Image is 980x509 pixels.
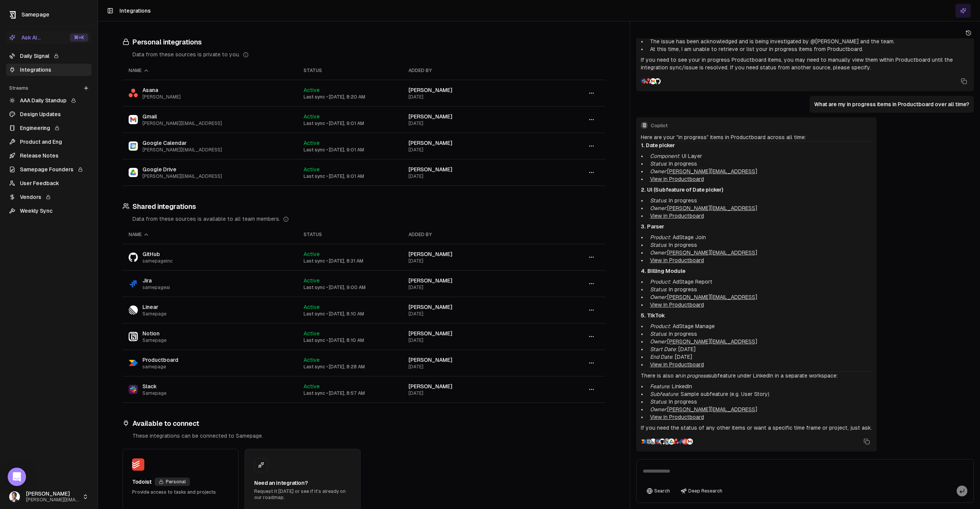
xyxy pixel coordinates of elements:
li: : [DATE] [647,353,872,361]
div: Last sync • [DATE], 9:00 AM [304,284,396,291]
img: Gmail [129,115,138,124]
li: The issue has been acknowledged and is being investigated by @[PERSON_NAME] and the team. [647,38,969,45]
span: Samepage [142,311,167,317]
li: : In progress [647,160,872,167]
div: Added by [408,67,536,74]
a: Weekly Sync [6,205,91,217]
img: Notion [129,332,138,341]
img: Todoist [132,458,144,471]
img: Slack [129,385,138,394]
div: Status [304,67,396,74]
div: [DATE] [408,284,536,291]
a: Release Notes [6,149,91,162]
span: Jira [142,277,170,284]
li: : [647,406,872,413]
span: Active [304,166,320,172]
span: [PERSON_NAME][EMAIL_ADDRESS] [26,497,79,503]
a: [PERSON_NAME][EMAIL_ADDRESS] [667,294,757,300]
strong: 2. UI (Subfeature of Date picker) [641,187,723,193]
strong: 1. Date picker [641,142,675,148]
span: Google Calendar [142,139,222,147]
img: Slack [655,438,661,445]
em: Status [650,399,666,405]
h3: Available to connect [122,418,605,429]
div: [DATE] [408,258,536,264]
p: Here are your "in progress" items in Productboard across all time: [641,133,872,141]
a: Design Updates [6,108,91,120]
p: If you need to see your in progress Productboard items, you may need to manually view them within... [641,56,969,71]
img: Linear [650,438,656,445]
div: [DATE] [408,337,536,343]
a: View in Productboard [650,213,704,219]
a: AAA Daily Standup [6,94,91,107]
em: Owner [650,294,666,300]
li: : Sample subfeature (e.g. User Story) [647,390,872,398]
span: [PERSON_NAME] [408,277,452,284]
img: Samepage [645,438,652,445]
strong: 5. TikTok [641,312,665,319]
div: [DATE] [408,364,536,370]
div: [DATE] [408,311,536,317]
span: Productboard [142,356,178,364]
button: Search [643,486,674,496]
span: samepageai [142,284,170,291]
img: GitHub [655,78,661,84]
p: There is also an subfeature under LinkedIn in a separate workspace: [641,372,872,379]
em: Owner [650,338,666,345]
span: Samepage [21,11,49,18]
div: Last sync • [DATE], 9:01 AM [304,147,396,153]
img: Google Calendar [129,141,138,151]
span: Samepage [142,337,167,343]
em: Status [650,242,666,248]
img: GitHub [659,438,665,445]
span: [PERSON_NAME] [408,140,452,146]
span: Active [304,383,320,389]
div: Status [304,232,396,238]
span: Slack [142,383,167,390]
li: : [647,167,872,175]
a: Engineering [6,122,91,134]
li: : [DATE] [647,345,872,353]
img: Notion [664,438,670,445]
a: [PERSON_NAME][EMAIL_ADDRESS] [667,168,757,174]
em: Component [650,153,679,159]
span: Active [304,87,320,93]
img: Productboard [129,358,138,368]
li: : In progress [647,197,872,204]
em: Owner [650,250,666,256]
span: Active [304,140,320,146]
div: [DATE] [408,390,536,396]
em: Owner [650,406,666,412]
em: Owner [650,168,666,174]
li: : LinkedIn [647,383,872,390]
em: Status [650,331,666,337]
img: Slack [641,78,647,84]
div: Personal [155,478,190,486]
span: GitHub [142,250,173,258]
span: Active [304,304,320,310]
span: [PERSON_NAME][EMAIL_ADDRESS] [142,173,222,179]
a: [PERSON_NAME][EMAIL_ADDRESS] [667,250,757,256]
button: [PERSON_NAME][PERSON_NAME][EMAIL_ADDRESS] [6,488,91,506]
li: : In progress [647,330,872,338]
a: View in Productboard [650,414,704,420]
a: [PERSON_NAME][EMAIL_ADDRESS] [667,406,757,412]
img: Gmail [687,438,693,445]
strong: 4. Billing Module [641,268,685,274]
a: View in Productboard [650,302,704,308]
img: Asana [645,78,652,84]
li: At this time, I am unable to retrieve or list your in progress items from Productboard. [647,45,969,53]
span: Google Drive [142,166,222,173]
div: Streams [6,82,91,94]
span: Notion [142,330,167,337]
li: : [647,338,872,345]
div: Last sync • [DATE], 8:28 AM [304,364,396,370]
div: Name [129,232,291,238]
div: ⌘ +K [70,33,88,42]
div: Name [129,67,291,74]
a: View in Productboard [650,361,704,368]
span: Samepage [142,390,167,396]
em: Status [650,286,666,292]
div: Todoist [132,478,152,486]
a: Product and Eng [6,136,91,148]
